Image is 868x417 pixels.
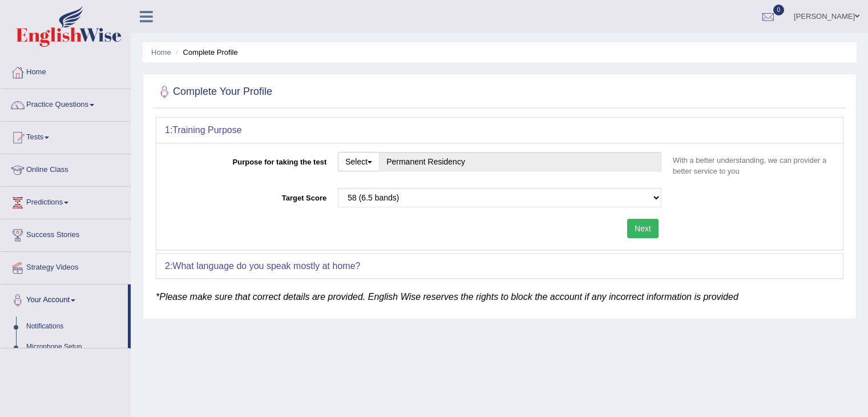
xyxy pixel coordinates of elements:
[172,261,360,271] b: What language do you speak mostly at home?
[172,125,241,135] b: Training Purpose
[151,48,171,57] a: Home
[1,219,131,248] a: Success Stories
[156,254,843,279] div: 2:
[21,316,128,337] a: Notifications
[773,5,785,15] span: 0
[1,122,131,150] a: Tests
[667,155,834,177] p: With a better understanding, we can provider a better service to you
[173,47,237,58] li: Complete Profile
[156,118,843,143] div: 1:
[338,152,380,171] button: Select
[1,187,131,215] a: Predictions
[1,252,131,280] a: Strategy Videos
[156,83,272,101] h2: Complete Your Profile
[1,284,128,313] a: Your Account
[1,57,131,85] a: Home
[21,337,128,358] a: Microphone Setup
[165,188,332,203] label: Target Score
[1,89,131,118] a: Practice Questions
[1,154,131,183] a: Online Class
[165,152,332,167] label: Purpose for taking the test
[156,292,738,302] em: *Please make sure that correct details are provided. English Wise reserves the rights to block th...
[627,219,659,238] button: Next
